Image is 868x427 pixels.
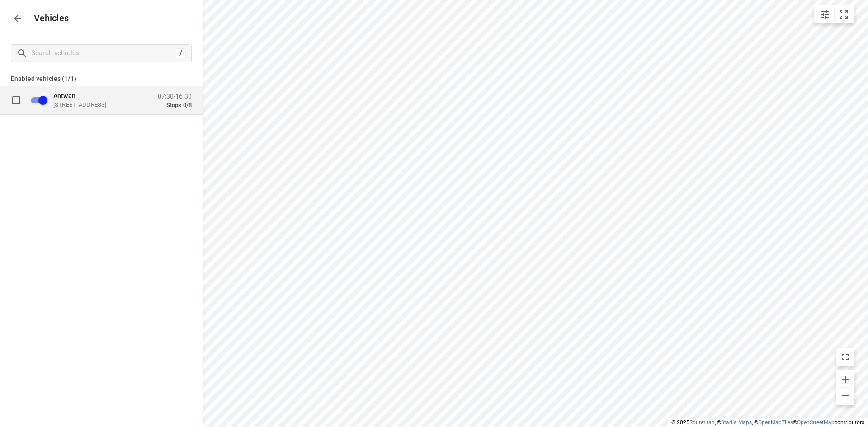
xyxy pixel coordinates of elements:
[835,5,853,23] button: Fit zoom
[689,419,715,426] a: Routetitan
[758,419,793,426] a: OpenMapTiles
[671,419,864,426] li: © 2025 , © , © © contributors
[814,5,854,23] div: small contained button group
[27,13,69,23] p: Vehicles
[721,419,752,426] a: Stadia Maps
[158,92,192,99] p: 07:30-16:30
[53,101,144,108] p: [STREET_ADDRESS]
[797,419,835,426] a: OpenStreetMap
[31,46,176,60] input: Search vehicles
[816,5,834,23] button: Map settings
[176,48,186,58] div: /
[25,91,48,108] span: Disable
[53,92,75,99] span: Antwan
[158,101,192,108] p: Stops 0/8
